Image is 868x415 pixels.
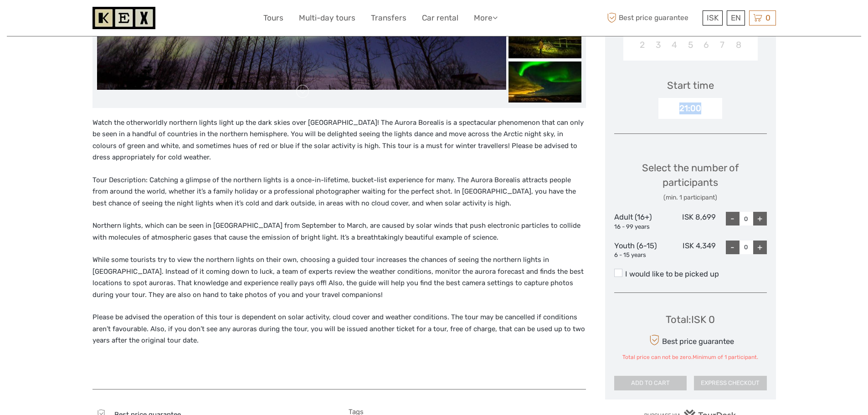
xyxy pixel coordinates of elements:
div: - [726,241,740,254]
div: Youth (6-15) [614,241,665,260]
button: EXPRESS CHECKOUT [694,376,767,390]
button: ADD TO CART [614,376,687,390]
div: Choose Tuesday, November 4th, 2025 [666,37,682,52]
a: Multi-day tours [299,11,355,25]
p: We're away right now. Please check back later! [13,16,103,23]
div: Choose Monday, November 3rd, 2025 [650,37,666,52]
a: Transfers [371,11,406,25]
p: Tour Description: Catching a glimpse of the northern lights is a once-in-lifetime, bucket-list ex... [92,174,586,210]
span: 0 [764,13,772,22]
img: 4b8b0238e26e4b419d2e2b41793ecad8_slider_thumbnail.jpg [508,61,581,102]
div: ISK 4,349 [665,241,716,260]
p: While some tourists try to view the northern lights on their own, choosing a guided tour increase... [92,254,586,301]
div: 21:00 [658,98,722,119]
div: ISK 8,699 [665,212,716,231]
p: Please be advised the operation of this tour is dependent on solar activity, cloud cover and weat... [92,312,586,347]
a: Tours [263,11,283,25]
button: Open LiveChat chat widget [105,14,116,25]
div: Start time [667,78,714,92]
div: Choose Wednesday, November 5th, 2025 [682,37,698,52]
div: Best price guarantee [647,332,734,348]
div: + [753,241,767,254]
span: ISK [707,13,719,22]
div: - [726,212,740,225]
div: 6 - 15 years [614,251,665,260]
div: EN [727,10,745,26]
img: 51873c78b2f745749d6667bcdbf5f23b_slider_thumbnail.jpg [508,17,581,58]
div: Total price can not be zero.Minimum of 1 participant. [622,354,758,361]
div: Choose Thursday, November 6th, 2025 [699,37,714,52]
img: 1261-44dab5bb-39f8-40da-b0c2-4d9fce00897c_logo_small.jpg [92,7,155,29]
div: Select the number of participants [614,161,767,202]
div: Choose Saturday, November 8th, 2025 [730,37,746,52]
div: Choose Friday, November 7th, 2025 [714,37,730,52]
p: Northern lights, which can be seen in [GEOGRAPHIC_DATA] from September to March, are caused by so... [92,220,586,243]
div: (min. 1 participant) [614,193,767,202]
a: Car rental [422,11,458,25]
div: Choose Sunday, November 2nd, 2025 [634,37,650,52]
div: Total : ISK 0 [666,313,715,327]
span: Best price guarantee [605,10,700,26]
div: Adult (16+) [614,212,665,231]
label: I would like to be picked up [614,269,767,280]
p: Watch the otherworldly northern lights light up the dark skies over [GEOGRAPHIC_DATA]! The Aurora... [92,117,586,164]
div: + [753,212,767,225]
div: 16 - 99 years [614,223,665,231]
a: More [474,11,498,25]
